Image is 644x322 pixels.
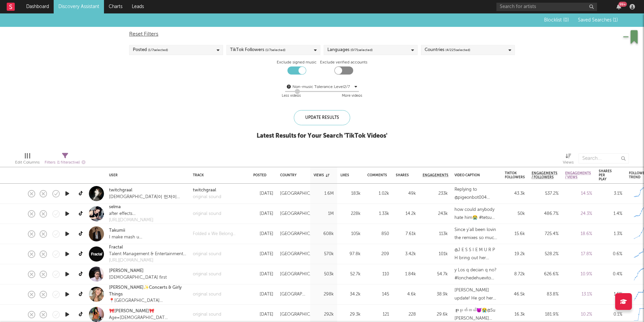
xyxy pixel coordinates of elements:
a: original sound [193,311,221,318]
div: Replying to @pigeonbot004 Electro Wizard Vs Ice Wizard Electro Giant Vs Giant Bowler Vs Goblin Ca... [454,186,498,202]
div: Track [193,173,243,177]
div: [GEOGRAPHIC_DATA] [280,290,307,298]
span: Blocklist [544,18,569,22]
div: 1.33k [367,210,389,218]
div: 10.2 % [565,311,592,319]
div: [DATE] [253,210,273,218]
div: Likes [340,173,351,177]
div: 18.6 % [565,230,592,238]
div: Languages [327,46,373,54]
div: 110 [367,270,389,278]
div: 101k [423,250,448,258]
div: [DATE] [253,250,273,258]
div: Latest Results for Your Search ' TikTok Videos ' [257,132,387,140]
div: 1.4 % [599,210,622,218]
div: 850 [367,230,389,238]
a: 🎀[PERSON_NAME]🎀 [109,308,154,315]
div: Views [563,150,574,170]
a: [PERSON_NAME] [109,268,144,274]
div: 1.3 % [599,230,622,238]
a: twitchgraal [109,187,132,194]
div: 1.84k [396,270,416,278]
div: 49k [396,190,416,198]
div: More videos [342,92,362,100]
span: ( 1 ) [613,18,618,22]
div: 15.6k [505,230,525,238]
div: 181.9 % [532,311,558,319]
button: 99+ [616,4,621,9]
div: 145 [367,290,389,298]
a: original sound [193,291,221,298]
div: Age=[DEMOGRAPHIC_DATA] 🍓 [109,315,169,321]
div: original sound [193,194,221,200]
div: 83.8 % [532,290,558,298]
div: after effects audios @mp3s DM FOR PROMO [109,211,153,217]
div: 243k [423,210,448,218]
div: [PERSON_NAME] update! He got here at 6:15 with [PERSON_NAME] the Poet and started playing and tal... [454,286,498,303]
span: ( 1 / 7 selected) [148,46,168,54]
div: 10.9 % [565,270,592,278]
div: 292k [314,311,334,319]
span: ( 4 / 225 selected) [445,46,470,54]
div: 14.2k [396,210,416,218]
div: 13.1 % [565,290,592,298]
a: [PERSON_NAME]✨Concerts & Girly Things [109,284,186,297]
div: 4.6k [396,290,416,298]
div: [DATE] [253,290,273,298]
div: original sound [193,211,221,217]
div: Countries [425,46,470,54]
label: Exclude verified accounts [320,58,367,66]
div: Posted [133,46,168,54]
div: Talent Management & Entertainment Company 🎶 [GEOGRAPHIC_DATA] • [GEOGRAPHIC_DATA] • [GEOGRAPHIC_D... [109,251,186,258]
div: [DATE] [253,230,273,238]
button: Saved Searches (1) [576,17,618,23]
a: original sound [193,251,221,258]
a: Takumii [109,227,125,234]
span: ( 1 filter active) [57,161,80,165]
div: 725.4 % [532,230,558,238]
div: [GEOGRAPHIC_DATA] [280,270,325,278]
a: [URL][DOMAIN_NAME] [109,217,153,224]
div: y Los q decian q no? #lonchedehuevito #paratii #viral #willito #fes [454,266,498,282]
span: ( 0 ) [563,18,569,22]
div: Edit Columns [15,158,40,167]
span: Engagements [423,173,448,177]
div: 228k [340,210,361,218]
div: 29.3k [340,311,361,319]
div: Filters(1 filter active) [45,150,86,170]
div: TikTok Followers [505,171,525,179]
div: 0.6 % [599,250,622,258]
div: 16.3k [505,311,525,319]
div: Non-music Tolerance: Level 2 / 7 [292,83,353,91]
div: 228 [396,311,416,319]
div: I make mash ups Professional DJ LA📍 [109,234,144,241]
div: 34.2k [340,290,361,298]
div: [GEOGRAPHIC_DATA] [280,190,325,198]
a: original sound [193,271,221,278]
div: 📍[GEOGRAPHIC_DATA] 🎸concerts💅🏼girly things 💌[EMAIL_ADDRESS][DOMAIN_NAME] ig-@sarahmaycurd [109,297,186,304]
div: Reset Filters [129,30,515,38]
div: 608k [314,230,334,238]
span: ( 0 / 71 selected) [351,46,373,54]
a: Fractal [109,244,123,251]
div: [GEOGRAPHIC_DATA] [280,230,325,238]
div: 105k [340,230,361,238]
div: @J E S S I E M U R P H bring out her [DEMOGRAPHIC_DATA] brother @ㅤTHERIVERMURPH to sing Can't Hel... [454,246,498,262]
div: 54.7k [423,270,448,278]
div: 43.3k [505,190,525,198]
div: 503k [314,270,334,278]
div: 8.72k [505,270,525,278]
div: 0.4 % [599,270,622,278]
span: Saved Searches [578,18,618,22]
div: 50k [505,210,525,218]
a: selma [109,204,121,211]
div: Video Caption [454,173,488,177]
div: 99 + [619,2,627,7]
div: 14.5 % [565,190,592,198]
label: Exclude signed music [277,58,317,66]
div: 113k [423,230,448,238]
div: [GEOGRAPHIC_DATA] [280,250,325,258]
div: 1.5 % [599,290,622,298]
